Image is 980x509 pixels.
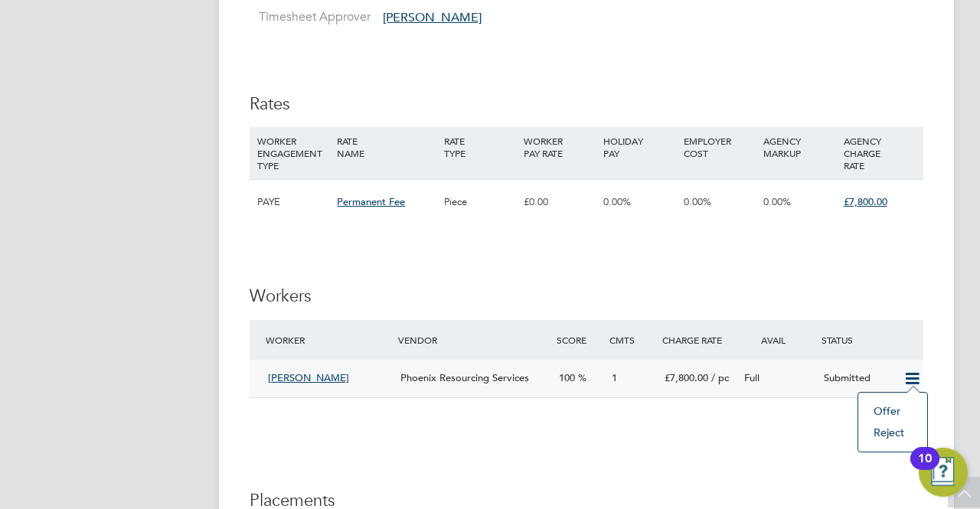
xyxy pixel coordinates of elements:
div: AGENCY CHARGE RATE [840,127,920,179]
span: 0.00% [684,195,711,208]
div: HOLIDAY PAY [599,127,679,167]
div: Submitted [818,366,897,391]
div: PAYE [253,180,333,224]
div: Charge Rate [658,326,738,354]
span: 1 [612,371,617,384]
div: Score [553,326,606,354]
span: / pc [711,371,729,384]
span: 100 [559,371,575,384]
h3: Workers [250,285,923,308]
div: Vendor [394,326,553,354]
span: 0.00% [603,195,631,208]
div: EMPLOYER COST [680,127,759,167]
button: Open Resource Center, 10 new notifications [919,448,968,497]
div: Status [818,326,923,354]
div: Worker [262,326,394,354]
span: £7,800.00 [844,195,887,208]
div: RATE TYPE [440,127,520,167]
div: Piece [440,180,520,224]
div: RATE NAME [333,127,439,167]
h3: Rates [250,93,923,116]
div: WORKER PAY RATE [520,127,599,167]
label: Timesheet Approver [250,9,371,25]
span: [PERSON_NAME] [383,10,482,25]
div: AGENCY MARKUP [759,127,839,167]
div: £0.00 [520,180,599,224]
div: WORKER ENGAGEMENT TYPE [253,127,333,179]
span: 0.00% [763,195,791,208]
span: Full [744,371,759,384]
span: [PERSON_NAME] [268,371,349,384]
span: Permanent Fee [337,195,405,208]
span: £7,800.00 [665,371,708,384]
div: Avail [738,326,818,354]
div: 10 [918,458,932,478]
div: Cmts [606,326,658,354]
li: Reject [866,422,920,443]
li: Offer [866,400,920,422]
span: Phoenix Resourcing Services [400,371,529,384]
